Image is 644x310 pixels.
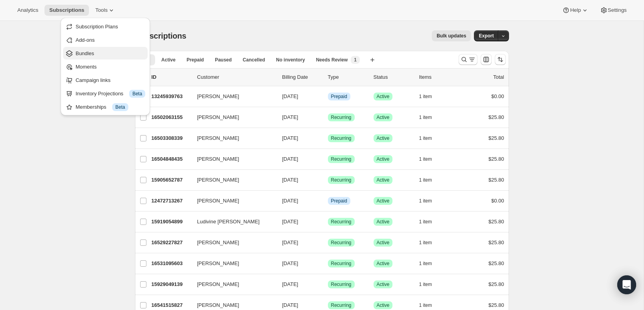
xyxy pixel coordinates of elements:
button: 1 item [419,195,441,206]
span: [PERSON_NAME] [197,239,239,247]
span: [PERSON_NAME] [197,134,239,142]
div: 16529227827[PERSON_NAME][DATE]SuccessRecurringSuccessActive1 item$25.80 [152,237,504,248]
button: Subscriptions [44,5,89,16]
div: IDCustomerBilling DateTypeStatusItemsTotal [152,73,504,81]
span: Active [377,114,390,121]
span: $25.80 [489,260,504,266]
div: Inventory Projections [76,90,145,98]
span: [DATE] [282,198,298,204]
p: 15905652787 [152,176,191,184]
span: Export [479,33,494,39]
div: Items [419,73,459,81]
span: [PERSON_NAME] [197,113,239,121]
span: Active [377,219,390,225]
span: 1 item [419,93,432,100]
div: 16502063155[PERSON_NAME][DATE]SuccessRecurringSuccessActive1 item$25.80 [152,112,504,123]
span: Recurring [331,260,352,267]
div: 12472713267[PERSON_NAME][DATE]InfoPrepaidSuccessActive1 item$0.00 [152,195,504,206]
span: [PERSON_NAME] [197,176,239,184]
span: Analytics [17,7,38,13]
div: 16503308339[PERSON_NAME][DATE]SuccessRecurringSuccessActive1 item$25.80 [152,133,504,144]
span: Tools [95,7,107,13]
div: 16504848435[PERSON_NAME][DATE]SuccessRecurringSuccessActive1 item$25.80 [152,154,504,165]
button: 1 item [419,237,441,248]
button: Help [557,5,593,16]
button: [PERSON_NAME] [192,132,271,145]
button: Search and filter results [459,54,477,65]
span: Recurring [331,177,352,183]
button: Ludivine [PERSON_NAME] [192,215,271,228]
button: Analytics [13,5,43,16]
p: 16504848435 [152,155,191,163]
span: Active [377,177,390,183]
span: $25.80 [489,156,504,162]
p: ID [152,73,191,81]
button: Add-ons [63,33,148,46]
span: [PERSON_NAME] [197,301,239,309]
div: 15929049139[PERSON_NAME][DATE]SuccessRecurringSuccessActive1 item$25.80 [152,279,504,290]
p: 16502063155 [152,113,191,121]
div: 15919054899Ludivine [PERSON_NAME][DATE]SuccessRecurringSuccessActive1 item$25.80 [152,216,504,227]
span: Active [377,135,390,141]
span: Needs Review [316,57,348,63]
button: Settings [595,5,631,16]
button: [PERSON_NAME] [192,195,271,207]
button: 1 item [419,258,441,269]
span: [PERSON_NAME] [197,93,239,100]
span: [DATE] [282,239,298,245]
button: Sort the results [495,54,506,65]
span: Prepaid [187,57,204,63]
span: Paused [215,57,232,63]
button: [PERSON_NAME] [192,111,271,124]
p: 15919054899 [152,218,191,226]
p: Total [493,73,504,81]
span: 1 item [419,281,432,288]
p: 16541515827 [152,301,191,309]
span: [DATE] [282,302,298,308]
span: Active [377,239,390,246]
span: Subscriptions [135,32,187,40]
button: 1 item [419,112,441,123]
div: Type [328,73,367,81]
span: [DATE] [282,135,298,141]
button: 1 item [419,216,441,227]
span: [DATE] [282,177,298,183]
span: 1 item [419,219,432,225]
button: [PERSON_NAME] [192,90,271,103]
span: Prepaid [331,93,347,100]
p: 12472713267 [152,197,191,205]
button: Inventory Projections [63,87,148,100]
button: [PERSON_NAME] [192,153,271,165]
span: Add-ons [76,37,94,43]
span: [PERSON_NAME] [197,155,239,163]
p: 16503308339 [152,134,191,142]
span: $0.00 [491,93,504,99]
span: [DATE] [282,114,298,120]
span: 1 item [419,114,432,121]
button: 1 item [419,133,441,144]
button: Customize table column order and visibility [481,54,492,65]
span: 1 item [419,156,432,162]
span: Active [377,260,390,267]
span: Recurring [331,219,352,225]
span: Prepaid [331,198,347,204]
div: 16531095603[PERSON_NAME][DATE]SuccessRecurringSuccessActive1 item$25.80 [152,258,504,269]
span: Moments [76,64,96,70]
span: Ludivine [PERSON_NAME] [197,218,260,226]
span: Recurring [331,114,352,121]
button: [PERSON_NAME] [192,236,271,249]
span: [DATE] [282,156,298,162]
span: Bundles [76,50,94,56]
span: Active [161,57,176,63]
span: Recurring [331,239,352,246]
button: Export [474,30,498,41]
span: Active [377,281,390,288]
button: 1 item [419,279,441,290]
span: Recurring [331,302,352,308]
button: 1 item [419,154,441,165]
button: Bulk updates [432,30,471,41]
button: Subscription Plans [63,20,148,33]
p: 15929049139 [152,280,191,288]
p: Billing Date [282,73,322,81]
span: 1 item [419,239,432,246]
